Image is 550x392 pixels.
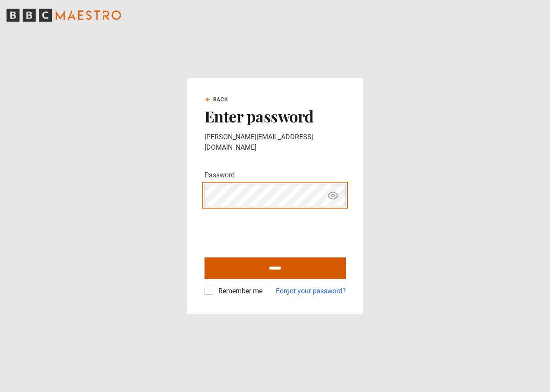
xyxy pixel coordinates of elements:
[205,96,229,103] a: Back
[205,107,346,125] h2: Enter password
[205,132,346,153] p: [PERSON_NAME][EMAIL_ADDRESS][DOMAIN_NAME]
[213,96,229,103] span: Back
[6,9,121,22] svg: BBC Maestro
[276,286,346,296] a: Forgot your password?
[205,170,235,180] label: Password
[215,286,262,296] label: Remember me
[326,188,340,203] button: Show password
[205,213,336,247] iframe: reCAPTCHA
